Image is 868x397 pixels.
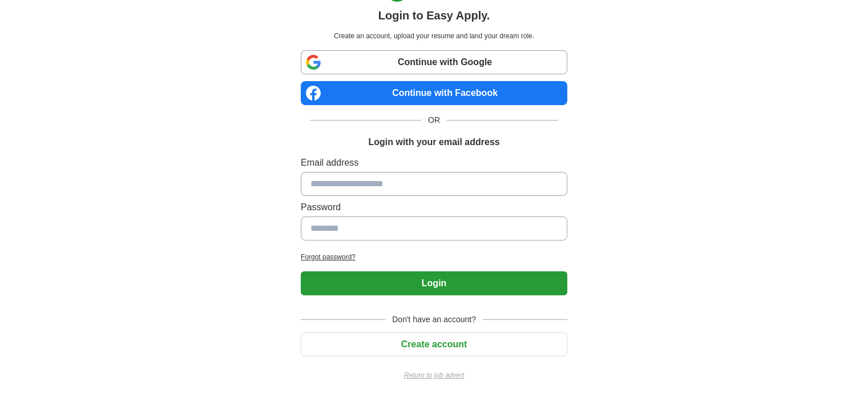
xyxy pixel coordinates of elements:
a: Return to job advert [301,370,567,380]
label: Password [301,200,567,214]
a: Forgot password? [301,252,567,262]
button: Login [301,271,567,295]
p: Create an account, upload your resume and land your dream role. [303,31,565,41]
h1: Login to Easy Apply. [378,7,490,24]
a: Continue with Google [301,50,567,74]
span: OR [421,114,447,126]
label: Email address [301,156,567,170]
a: Create account [301,339,567,349]
a: Continue with Facebook [301,81,567,105]
h1: Login with your email address [368,135,499,149]
button: Create account [301,332,567,356]
span: Don't have an account? [385,314,483,326]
